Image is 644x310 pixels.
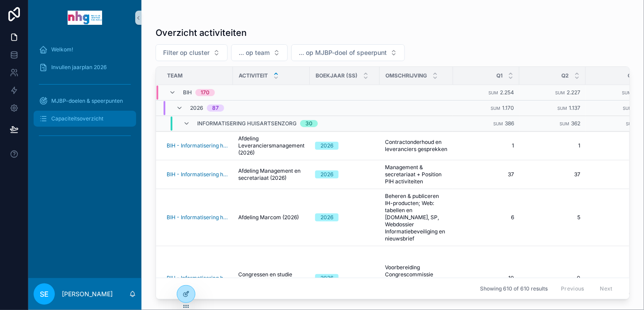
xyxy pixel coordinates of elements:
span: Q2 [561,72,569,79]
span: 2.254 [500,89,514,96]
a: BIH - Informatisering huisartsenzorg [167,142,228,149]
span: Invullen jaarplan 2026 [51,64,107,71]
small: Sum [493,121,503,126]
span: 5 [525,214,580,221]
span: Q1 [496,72,503,79]
span: 1.170 [502,105,514,111]
span: Activiteit [239,72,268,79]
span: Beheren & publiceren IH-producten; Web: tabellen en [DOMAIN_NAME], SP, Webdossier Informatiebevei... [385,193,448,242]
span: Q3 [628,72,635,79]
small: Sum [488,90,498,95]
span: Congressen en studie (2026) [238,271,305,285]
small: Sum [626,121,636,126]
div: 170 [201,89,210,96]
div: 2026 [320,274,333,282]
span: 10 [458,275,514,282]
div: 87 [212,105,219,112]
a: BIH - Informatisering huisartsenzorg [167,214,228,221]
span: 37 [458,171,514,178]
span: Capaciteitsoverzicht [51,115,103,122]
span: BoekJaar (SS) [316,72,358,79]
span: SE [40,289,49,299]
span: 6 [458,214,514,221]
small: Sum [557,106,567,111]
a: BIH - Informatisering huisartsenzorg [167,171,228,178]
div: 30 [305,120,312,127]
div: scrollable content [28,35,141,154]
small: Sum [560,121,569,126]
span: Omschrijving [385,72,427,79]
img: App logo [68,11,102,25]
span: Afdeling Leveranciersmanagement (2026) [238,135,305,156]
span: 1 [525,142,580,149]
a: BIH - Informatisering huisartsenzorg [167,275,228,282]
span: Afdeling Marcom (2026) [238,214,299,221]
span: 37 [525,171,580,178]
span: 1 [458,142,514,149]
small: Sum [623,106,633,111]
span: 362 [571,120,580,127]
span: Welkom! [51,46,73,53]
span: 2026 [190,105,203,112]
span: ... op MJBP-doel of speerpunt [299,48,387,57]
button: Select Button [231,44,288,61]
div: 2026 [320,142,333,150]
span: 2.227 [567,89,580,96]
span: Voorbereiding Congrescommissie NedHIS en deelname congres en studiedag [385,264,448,292]
a: MJBP-doelen & speerpunten [34,93,136,109]
span: 1.137 [569,105,580,111]
span: Contractonderhoud en leveranciers gesprekken [385,139,448,153]
span: ... op team [239,48,270,57]
a: Invullen jaarplan 2026 [34,59,136,75]
button: Select Button [291,44,405,61]
small: Sum [622,90,632,95]
p: [PERSON_NAME] [62,290,113,298]
span: Afdeling Management en secretariaat (2026) [238,167,305,182]
span: Showing 610 of 610 results [480,285,548,292]
span: BIH [183,89,192,96]
span: Filter op cluster [163,48,210,57]
span: MJBP-doelen & speerpunten [51,97,123,105]
div: 2026 [320,213,333,221]
span: Informatisering huisartsenzorg [197,120,297,127]
span: Management & secretariaat + Position PIH activiteiten [385,164,448,185]
small: Sum [555,90,565,95]
span: Team [167,72,183,79]
a: Welkom! [34,42,136,58]
button: Select Button [156,44,228,61]
a: Capaciteitsoverzicht [34,111,136,127]
span: 0 [525,275,580,282]
small: Sum [491,106,500,111]
div: 2026 [320,170,333,178]
span: 386 [505,120,514,127]
h1: Overzicht activiteiten [156,27,247,39]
